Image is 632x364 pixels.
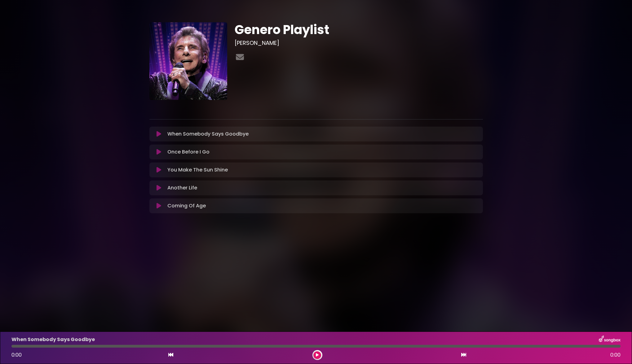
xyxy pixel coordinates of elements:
p: Once Before I Go [167,148,210,156]
img: 6qwFYesTPurQnItdpMxg [149,22,227,100]
h3: [PERSON_NAME] [235,40,483,46]
p: Another Life [167,184,197,192]
p: You Make The Sun Shine [167,166,228,174]
p: Coming Of Age [167,202,206,210]
h1: Genero Playlist [235,22,483,37]
p: When Somebody Says Goodbye [167,130,249,138]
